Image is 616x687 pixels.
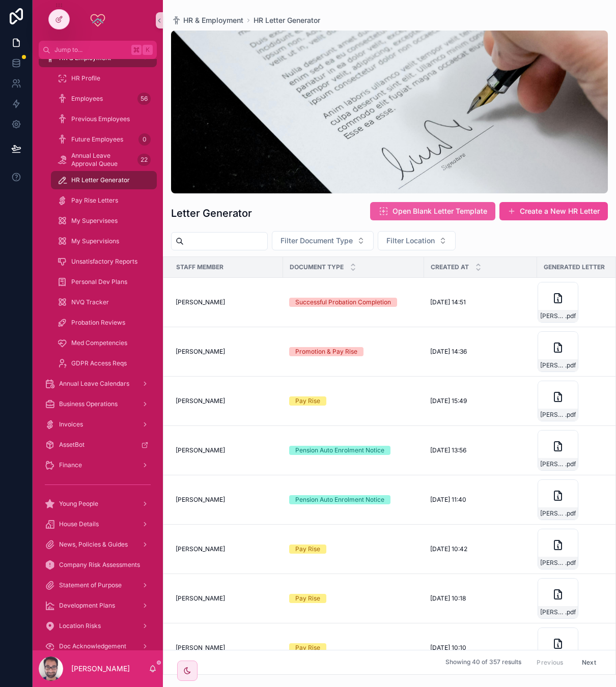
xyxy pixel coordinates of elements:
span: Employees [71,95,103,103]
span: [PERSON_NAME] [176,298,225,306]
a: Company Risk Assessments [39,556,157,574]
a: [PERSON_NAME] [176,594,277,603]
span: My Supervisees [71,217,118,225]
span: [DATE] 13:56 [430,446,466,454]
span: AssetBot [59,441,85,449]
a: NVQ Tracker [51,293,157,311]
a: Annual Leave Calendars [39,375,157,393]
span: Jump to... [54,46,127,54]
div: Pension Auto Enrolment Notice [295,495,384,504]
a: My Supervisions [51,232,157,250]
a: AssetBot [39,436,157,454]
span: Statement of Purpose [59,581,122,589]
a: Promotion & Pay Rise [289,347,418,356]
span: [PERSON_NAME] [176,348,225,356]
a: [DATE] 10:18 [430,594,531,603]
span: [PERSON_NAME] [176,397,225,405]
span: Previous Employees [71,115,130,123]
span: Doc Acknowledgement [59,642,126,650]
div: 56 [137,93,151,105]
button: Open Blank Letter Template [370,202,495,220]
a: Development Plans [39,596,157,615]
span: My Supervisions [71,237,119,245]
span: GDPR Access Reqs [71,359,127,367]
a: [DATE] 11:40 [430,496,531,504]
span: [DATE] 10:18 [430,594,466,603]
span: Annual Leave Calendars [59,380,129,388]
span: Company Risk Assessments [59,561,140,569]
a: Pay Rise Letters [51,191,157,210]
a: [DATE] 13:56 [430,446,531,454]
a: Pay Rise [289,396,418,406]
a: [DATE] 10:42 [430,545,531,553]
span: .pdf [565,460,576,468]
a: Young People [39,495,157,513]
a: HR & Employment [171,15,243,25]
span: Probation Reviews [71,319,125,327]
span: .pdf [565,559,576,567]
span: [PERSON_NAME] [176,644,225,652]
span: HR & Employment [183,15,243,25]
span: [PERSON_NAME] [176,545,225,553]
span: HR Profile [71,74,100,82]
a: HR Profile [51,69,157,88]
button: Select Button [272,231,374,250]
div: Successful Probation Completion [295,298,391,307]
a: Location Risks [39,617,157,635]
span: Document Type [290,263,344,271]
a: News, Policies & Guides [39,535,157,554]
span: Young People [59,500,98,508]
div: Pay Rise [295,643,320,652]
a: Finance [39,456,157,474]
span: NVQ Tracker [71,298,109,306]
a: [PERSON_NAME] [176,446,277,454]
a: Med Competencies [51,334,157,352]
span: [PERSON_NAME] [176,446,225,454]
span: Development Plans [59,602,115,610]
a: Unsatisfactory Reports [51,252,157,271]
a: [PERSON_NAME] [176,298,277,306]
a: Pay Rise [289,545,418,554]
a: Doc Acknowledgement [39,637,157,655]
a: [DATE] 14:51 [430,298,531,306]
div: Pay Rise [295,396,320,406]
button: Next [575,654,603,670]
div: Pay Rise [295,594,320,603]
span: Annual Leave Approval Queue [71,152,133,168]
div: Pension Auto Enrolment Notice [295,446,384,455]
span: Generated Letter [544,263,605,271]
button: Create a New HR Letter [499,202,608,220]
a: Business Operations [39,395,157,413]
a: [PERSON_NAME] [176,397,277,405]
span: Staff Member [176,263,223,271]
a: GDPR Access Reqs [51,354,157,373]
span: K [144,46,152,54]
a: Pay Rise [289,643,418,652]
span: [DATE] 14:36 [430,348,467,356]
span: Filter Location [386,236,435,246]
a: [PERSON_NAME] [176,348,277,356]
span: HR Letter Generator [254,15,320,25]
span: Open Blank Letter Template [393,206,487,216]
h1: Letter Generator [171,206,252,220]
div: scrollable content [33,59,163,650]
span: .pdf [565,608,576,616]
a: [PERSON_NAME] [176,644,277,652]
span: [PERSON_NAME]---Pay-Rise---21/08/2025 [540,559,565,567]
a: My Supervisees [51,212,157,230]
span: [PERSON_NAME]---Pension-Auto-Enrolment-Notice [540,509,565,518]
a: [DATE] 15:49 [430,397,531,405]
div: Promotion & Pay Rise [295,347,357,356]
span: [DATE] 15:49 [430,397,467,405]
span: Personal Dev Plans [71,278,127,286]
span: Med Competencies [71,339,127,347]
div: 0 [138,133,151,146]
a: [DATE] 14:36 [430,348,531,356]
a: Previous Employees [51,110,157,128]
span: .pdf [565,509,576,518]
a: Pension Auto Enrolment Notice [289,446,418,455]
span: Location Risks [59,622,101,630]
span: HR Letter Generator [71,176,130,184]
span: Invoices [59,420,83,428]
